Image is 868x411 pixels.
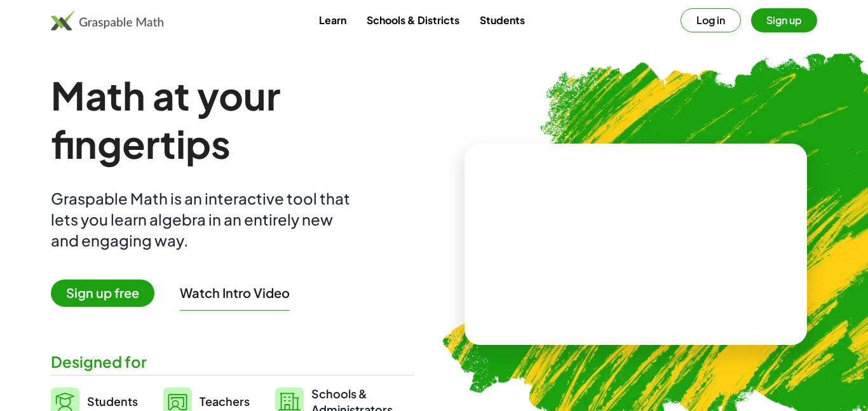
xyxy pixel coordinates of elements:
[51,351,414,372] div: Designed for
[51,71,414,168] h1: Math at your fingertips
[470,8,535,32] a: Students
[309,8,356,32] a: Learn
[87,394,138,408] span: Students
[681,8,741,32] button: Log in
[180,285,290,301] button: Watch Intro Video
[200,394,250,408] span: Teachers
[51,188,356,251] div: Graspable Math is an interactive tool that lets you learn algebra in an entirely new and engaging...
[51,280,154,307] span: Sign up free
[541,197,731,292] video: What is this? This is dynamic math notation. Dynamic math notation plays a central role in how Gr...
[751,8,817,32] button: Sign up
[356,8,470,32] a: Schools & Districts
